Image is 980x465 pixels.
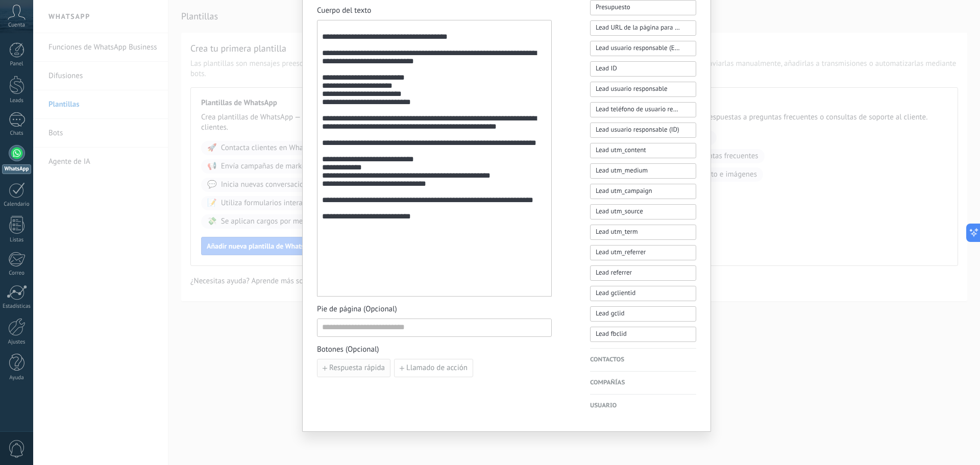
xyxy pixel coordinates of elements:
[590,61,696,77] button: Lead ID
[596,227,638,237] span: Lead utm_term
[596,329,627,339] span: Lead fbclid
[596,165,648,176] span: Lead utm_medium
[596,84,668,94] span: Lead usuario responsable
[596,186,652,196] span: Lead utm_campaign
[2,61,32,67] div: Panel
[596,288,635,298] span: Lead gclientid
[2,97,32,104] div: Leads
[8,22,25,29] span: Cuenta
[2,339,32,346] div: Ajustes
[590,163,696,179] button: Lead utm_medium
[590,20,696,36] button: Lead URL de la página para compartir con los clientes
[590,82,696,97] button: Lead usuario responsable
[596,145,646,155] span: Lead utm_content
[596,308,625,319] span: Lead gclid
[590,245,696,260] button: Lead utm_referrer
[596,267,632,278] span: Lead referrer
[317,304,552,314] span: Pie de página (Opcional)
[596,22,680,33] span: Lead URL de la página para compartir con los clientes
[394,359,473,377] button: Llamado de acción
[590,265,696,281] button: Lead referrer
[590,143,696,158] button: Lead utm_content
[596,2,630,12] span: Presupuesto
[596,206,643,216] span: Lead utm_source
[317,345,552,355] span: Botones (Opcional)
[329,364,385,372] span: Respuesta rápida
[2,130,32,137] div: Chats
[596,247,646,257] span: Lead utm_referrer
[406,364,468,372] span: Llamado de acción
[590,378,696,388] h4: Compañías
[2,270,32,277] div: Correo
[590,327,696,342] button: Lead fbclid
[590,41,696,56] button: Lead usuario responsable (Email)
[596,125,679,135] span: Lead usuario responsable (ID)
[317,359,390,377] button: Respuesta rápida
[590,286,696,301] button: Lead gclientid
[596,63,617,74] span: Lead ID
[596,43,680,53] span: Lead usuario responsable (Email)
[590,401,696,411] h4: Usuario
[590,204,696,219] button: Lead utm_source
[590,306,696,322] button: Lead gclid
[590,225,696,240] button: Lead utm_term
[2,201,32,208] div: Calendario
[590,123,696,138] button: Lead usuario responsable (ID)
[596,104,680,114] span: Lead teléfono de usuario responsable
[590,102,696,117] button: Lead teléfono de usuario responsable
[2,375,32,381] div: Ayuda
[2,237,32,243] div: Listas
[590,355,696,365] h4: Contactos
[2,303,32,310] div: Estadísticas
[590,184,696,199] button: Lead utm_campaign
[317,6,552,16] span: Cuerpo del texto
[2,164,31,174] div: WhatsApp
